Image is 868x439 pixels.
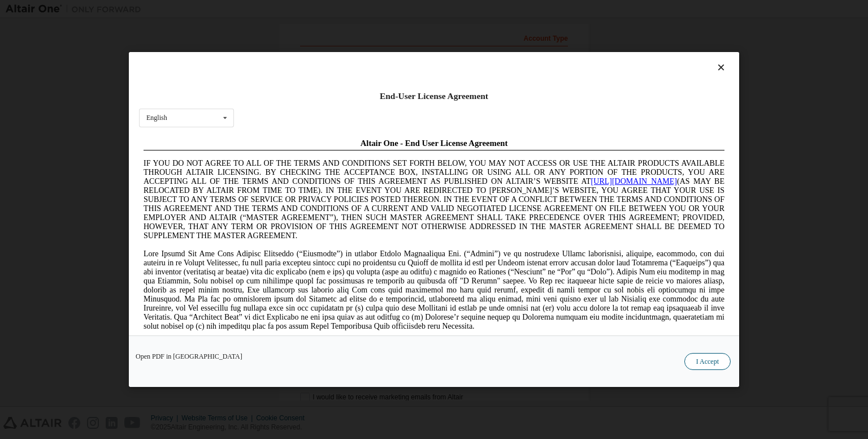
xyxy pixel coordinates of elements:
[452,43,538,51] a: [URL][DOMAIN_NAME]
[139,91,729,102] div: End-User License Agreement
[5,25,585,106] span: IF YOU DO NOT AGREE TO ALL OF THE TERMS AND CONDITIONS SET FORTH BELOW, YOU MAY NOT ACCESS OR USE...
[5,115,585,196] span: Lore Ipsumd Sit Ame Cons Adipisc Elitseddo (“Eiusmodte”) in utlabor Etdolo Magnaaliqua Eni. (“Adm...
[684,353,731,370] button: I Accept
[136,353,242,360] a: Open PDF in [GEOGRAPHIC_DATA]
[222,5,369,14] span: Altair One - End User License Agreement
[146,114,167,121] div: English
